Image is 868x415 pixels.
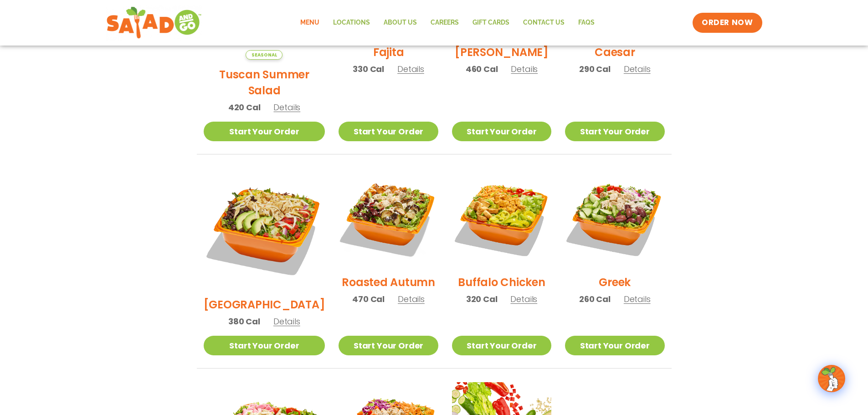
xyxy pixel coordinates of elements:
span: Details [624,293,651,305]
h2: Tuscan Summer Salad [204,67,325,98]
span: Details [624,63,651,75]
span: Details [397,63,424,75]
span: Details [398,293,425,305]
a: Careers [424,12,466,33]
a: About Us [377,12,424,33]
span: 420 Cal [228,101,261,113]
nav: Menu [293,12,601,33]
a: Start Your Order [339,122,438,141]
span: 290 Cal [579,63,611,75]
a: FAQs [571,12,601,33]
a: Start Your Order [204,336,325,355]
img: Product photo for Roasted Autumn Salad [339,168,438,267]
a: Start Your Order [452,122,551,141]
span: Details [511,63,538,75]
span: Seasonal [246,50,282,60]
h2: Roasted Autumn [342,274,435,290]
a: Locations [326,12,377,33]
img: Product photo for BBQ Ranch Salad [204,168,325,290]
span: Details [273,102,300,113]
h2: Fajita [373,44,404,60]
span: 460 Cal [466,63,498,75]
a: ORDER NOW [693,13,762,33]
img: Product photo for Greek Salad [565,168,664,267]
a: Start Your Order [204,122,325,141]
a: Start Your Order [452,336,551,355]
span: 320 Cal [466,293,498,305]
h2: [GEOGRAPHIC_DATA] [204,297,325,313]
span: Details [273,316,300,327]
a: Menu [293,12,326,33]
h2: Greek [599,274,631,290]
h2: Buffalo Chicken [458,274,545,290]
a: Contact Us [516,12,571,33]
span: 380 Cal [228,315,260,328]
span: 470 Cal [352,293,385,305]
span: ORDER NOW [702,17,753,28]
a: Start Your Order [339,336,438,355]
a: Start Your Order [565,122,664,141]
span: 260 Cal [579,293,611,305]
span: 330 Cal [353,63,384,75]
a: GIFT CARDS [466,12,516,33]
img: new-SAG-logo-768×292 [106,5,202,41]
span: Details [510,293,537,305]
img: wpChatIcon [819,366,844,391]
h2: [PERSON_NAME] [455,44,549,60]
h2: Caesar [595,44,635,60]
img: Product photo for Buffalo Chicken Salad [452,168,551,267]
a: Start Your Order [565,336,664,355]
